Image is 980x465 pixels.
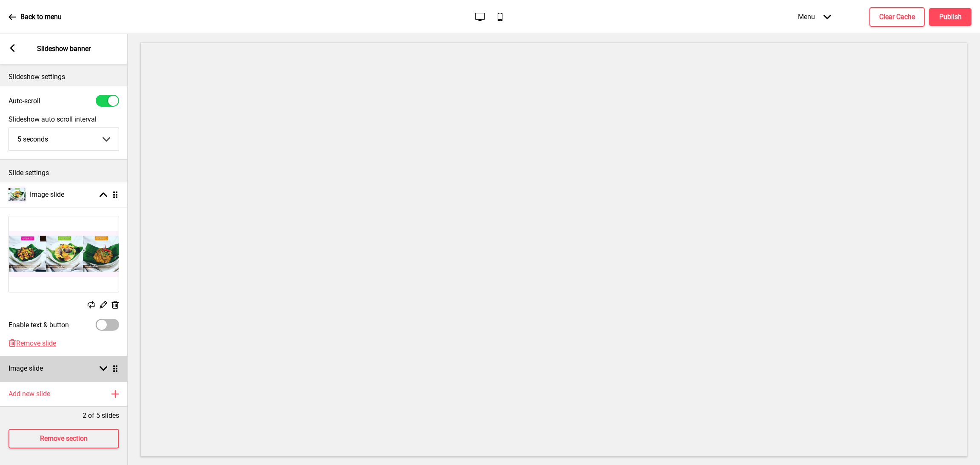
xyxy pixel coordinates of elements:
[879,12,915,22] h4: Clear Cache
[869,7,925,27] button: Clear Cache
[9,429,119,448] button: Remove section
[9,72,119,82] p: Slideshow settings
[929,8,971,26] button: Publish
[9,6,62,28] a: Back to menu
[9,216,119,292] img: Image
[789,4,840,29] div: Menu
[20,12,62,22] p: Back to menu
[9,364,43,373] h4: Image slide
[939,12,962,22] h4: Publish
[30,190,64,199] h4: Image slide
[9,389,50,399] h4: Add new slide
[40,434,88,443] h4: Remove section
[9,321,69,329] label: Enable text & button
[9,115,119,123] label: Slideshow auto scroll interval
[37,44,91,54] p: Slideshow banner
[9,168,119,178] p: Slide settings
[16,339,56,347] span: Remove slide
[83,411,119,420] p: 2 of 5 slides
[9,97,40,105] label: Auto-scroll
